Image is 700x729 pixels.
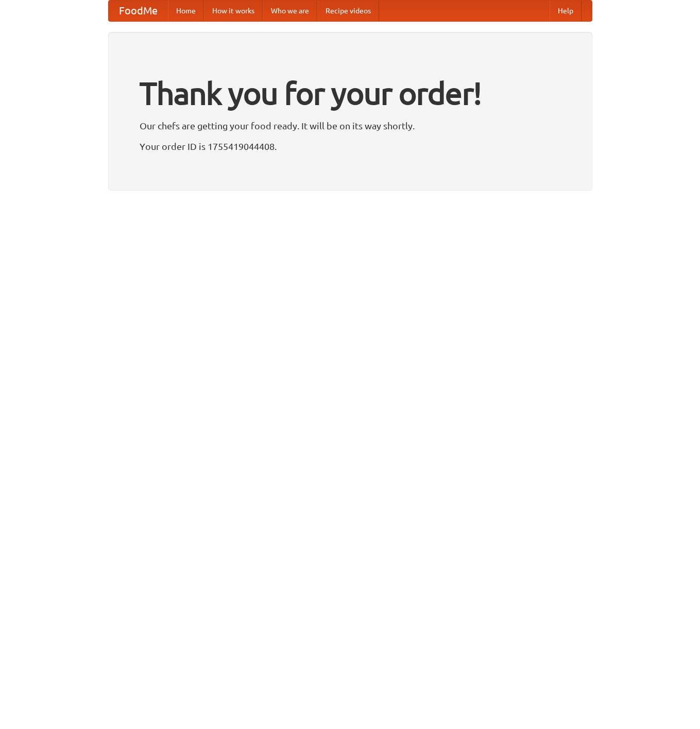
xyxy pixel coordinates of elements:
a: How it works [204,1,263,21]
a: Help [550,1,582,21]
p: Our chefs are getting your food ready. It will be on its way shortly. [140,118,561,133]
h1: Thank you for your order! [140,69,561,118]
a: FoodMe [109,1,168,21]
a: Who we are [263,1,317,21]
a: Recipe videos [317,1,379,21]
a: Home [168,1,204,21]
p: Your order ID is 1755419044408. [140,139,561,154]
